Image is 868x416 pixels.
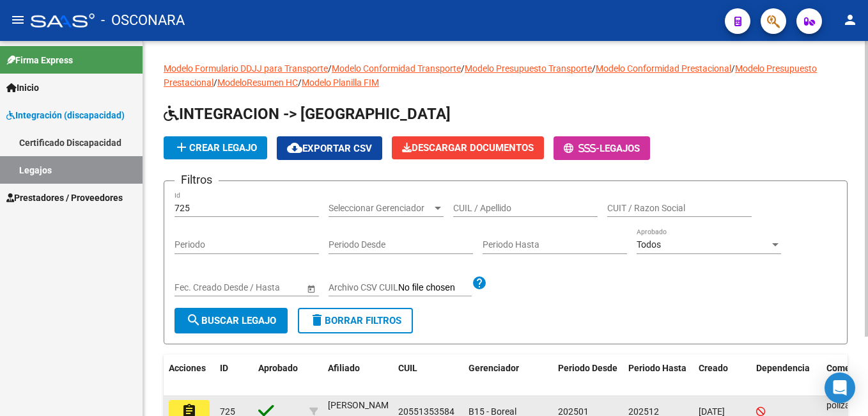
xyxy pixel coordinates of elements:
[472,275,487,291] mat-icon: help
[398,363,417,373] span: CUIL
[825,372,855,403] div: Open Intercom Messenger
[164,136,267,159] button: Crear Legajo
[329,282,398,292] span: Archivo CSV CUIL
[6,81,39,95] span: Inicio
[174,171,219,189] h3: Filtros
[232,282,295,293] input: Fecha fin
[465,63,592,74] a: Modelo Presupuesto Transporte
[469,363,519,373] span: Gerenciador
[398,282,472,294] input: Archivo CSV CUIL
[164,63,328,74] a: Modelo Formulario DDJJ para Transporte
[628,363,686,373] span: Periodo Hasta
[258,363,298,373] span: Aprobado
[287,140,302,156] mat-icon: cloud_download
[6,108,125,122] span: Integración (discapacidad)
[393,355,463,397] datatable-header-cell: CUIL
[164,105,451,123] span: INTEGRACION -> [GEOGRAPHIC_DATA]
[215,355,253,397] datatable-header-cell: ID
[596,63,731,74] a: Modelo Conformidad Prestacional
[302,77,379,88] a: Modelo Planilla FIM
[253,355,304,397] datatable-header-cell: Aprobado
[751,355,821,397] datatable-header-cell: Dependencia
[10,12,26,28] mat-icon: menu
[699,363,728,373] span: Creado
[186,315,276,326] span: Buscar Legajo
[304,282,318,295] button: Open calendar
[298,308,413,333] button: Borrar Filtros
[328,363,360,373] span: Afiliado
[174,142,257,154] span: Crear Legajo
[392,136,544,159] button: Descargar Documentos
[329,203,432,214] span: Seleccionar Gerenciador
[756,363,810,373] span: Dependencia
[842,12,858,28] mat-icon: person
[164,355,215,397] datatable-header-cell: Acciones
[623,355,694,397] datatable-header-cell: Periodo Hasta
[169,363,206,373] span: Acciones
[101,6,185,35] span: - OSCONARA
[220,363,228,373] span: ID
[564,143,600,154] span: -
[217,77,298,88] a: ModeloResumen HC
[174,308,288,333] button: Buscar Legajo
[309,315,401,326] span: Borrar Filtros
[287,143,372,154] span: Exportar CSV
[553,355,623,397] datatable-header-cell: Periodo Desde
[554,136,650,160] button: -Legajos
[186,312,201,328] mat-icon: search
[694,355,751,397] datatable-header-cell: Creado
[558,363,617,373] span: Periodo Desde
[277,136,382,160] button: Exportar CSV
[637,239,661,250] span: Todos
[174,140,189,155] mat-icon: add
[6,191,123,205] span: Prestadores / Proveedores
[323,355,393,397] datatable-header-cell: Afiliado
[6,53,73,67] span: Firma Express
[463,355,553,397] datatable-header-cell: Gerenciador
[174,282,221,293] input: Fecha inicio
[600,143,640,154] span: Legajos
[309,312,325,328] mat-icon: delete
[402,142,534,154] span: Descargar Documentos
[332,63,461,74] a: Modelo Conformidad Transporte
